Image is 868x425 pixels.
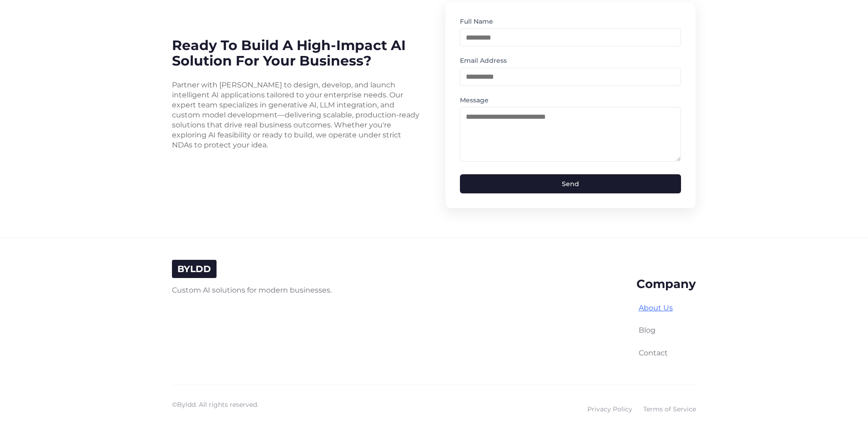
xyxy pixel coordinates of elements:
[172,285,332,295] p: Custom AI solutions for modern businesses.
[460,174,681,193] button: Send
[636,278,696,291] h3: Company
[177,263,211,274] span: BYLDD
[643,404,696,414] a: Terms of Service
[172,80,423,150] p: Partner with [PERSON_NAME] to design, develop, and launch intelligent AI applications tailored to...
[460,16,681,26] label: Full Name
[177,265,211,274] a: BYLDD
[460,95,681,105] label: Message
[639,304,673,312] a: About Us
[587,404,632,414] a: Privacy Policy
[172,400,258,410] p: © Byldd. All rights reserved.
[639,326,656,334] a: Blog
[172,38,423,69] h2: Ready to Build a High-Impact AI Solution for Your Business?
[460,56,681,66] label: Email Address
[639,349,668,357] a: Contact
